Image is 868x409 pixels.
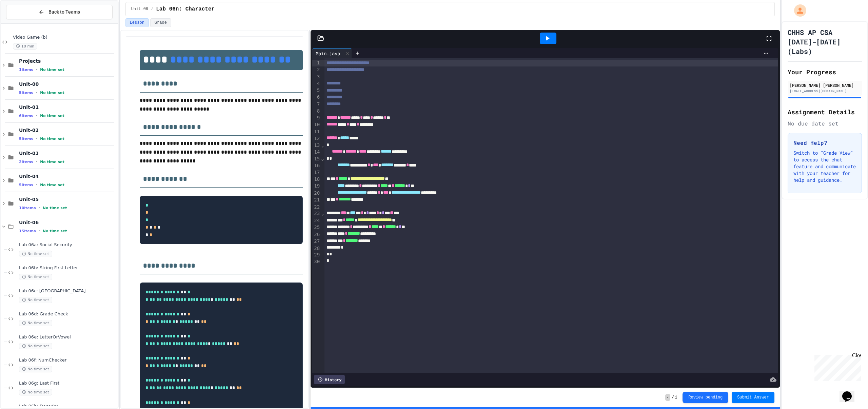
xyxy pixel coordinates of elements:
[13,43,37,50] span: 10 min
[19,137,33,141] span: 5 items
[19,219,117,226] span: Unit-06
[312,74,321,80] div: 3
[321,156,324,161] span: Fold line
[43,229,67,233] span: No time set
[19,366,52,372] span: No time set
[19,297,52,303] span: No time set
[19,334,117,340] span: Lab 06e: LetterOrVowel
[19,206,36,210] span: 10 items
[312,60,321,66] div: 1
[19,104,117,110] span: Unit-01
[788,119,862,128] div: No due date set
[19,274,52,280] span: No time set
[312,121,321,128] div: 10
[312,190,321,197] div: 20
[19,311,117,317] span: Lab 06d: Grade Check
[19,58,117,64] span: Projects
[312,204,321,211] div: 22
[812,352,861,381] iframe: chat widget
[312,149,321,156] div: 14
[312,129,321,135] div: 11
[840,382,861,402] iframe: chat widget
[19,196,117,202] span: Unit-05
[312,48,352,58] div: Main.java
[312,50,343,57] div: Main.java
[312,135,321,142] div: 12
[43,206,67,210] span: No time set
[36,182,37,188] span: •
[312,224,321,231] div: 25
[312,162,321,169] div: 16
[156,5,215,13] span: Lab 06n: Character
[312,156,321,162] div: 15
[312,238,321,245] div: 27
[13,35,117,40] span: Video Game (b)
[19,389,52,395] span: No time set
[312,87,321,94] div: 5
[19,242,117,248] span: Lab 06a: Social Security
[312,252,321,258] div: 29
[672,395,674,400] span: /
[40,183,64,187] span: No time set
[312,94,321,101] div: 6
[19,320,52,326] span: No time set
[788,67,862,77] h2: Your Progress
[19,265,117,271] span: Lab 06b: String First Letter
[787,3,808,18] div: My Account
[312,108,321,115] div: 8
[19,127,117,133] span: Unit-02
[19,229,36,233] span: 15 items
[793,150,856,183] p: Switch to "Grade View" to access the chat feature and communicate with your teacher for help and ...
[19,183,33,187] span: 5 items
[36,67,37,72] span: •
[737,395,769,400] span: Submit Answer
[151,6,153,12] span: /
[312,217,321,224] div: 24
[36,90,37,95] span: •
[36,113,37,118] span: •
[36,136,37,141] span: •
[19,160,33,164] span: 2 items
[19,357,117,363] span: Lab 06f: NumChecker
[125,18,149,27] button: Lesson
[312,142,321,149] div: 13
[312,80,321,87] div: 4
[150,18,171,27] button: Grade
[793,139,856,147] h3: Need Help?
[19,251,52,257] span: No time set
[790,89,860,94] div: [EMAIL_ADDRESS][DOMAIN_NAME]
[19,381,117,386] span: Lab 06g: Last First
[321,211,324,216] span: Fold line
[788,27,862,56] h1: CHHS AP CSA [DATE]-[DATE] (Labs)
[312,176,321,183] div: 18
[19,150,117,156] span: Unit-03
[665,394,670,401] span: -
[39,228,40,234] span: •
[675,395,677,400] span: 1
[40,114,64,118] span: No time set
[19,173,117,179] span: Unit-04
[312,183,321,190] div: 19
[790,82,860,88] div: [PERSON_NAME] [PERSON_NAME]
[321,142,324,148] span: Fold line
[19,67,33,72] span: 1 items
[312,169,321,176] div: 17
[19,288,117,294] span: Lab 06c: [GEOGRAPHIC_DATA]
[19,91,33,95] span: 5 items
[312,210,321,217] div: 23
[40,137,64,141] span: No time set
[48,8,80,16] span: Back to Teams
[314,375,345,384] div: History
[131,6,148,12] span: Unit-06
[40,91,64,95] span: No time set
[6,5,113,19] button: Back to Teams
[683,392,728,403] button: Review pending
[36,159,37,164] span: •
[3,3,47,43] div: Chat with us now!Close
[312,66,321,73] div: 2
[732,392,774,403] button: Submit Answer
[19,343,52,349] span: No time set
[312,101,321,108] div: 7
[39,205,40,211] span: •
[19,114,33,118] span: 6 items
